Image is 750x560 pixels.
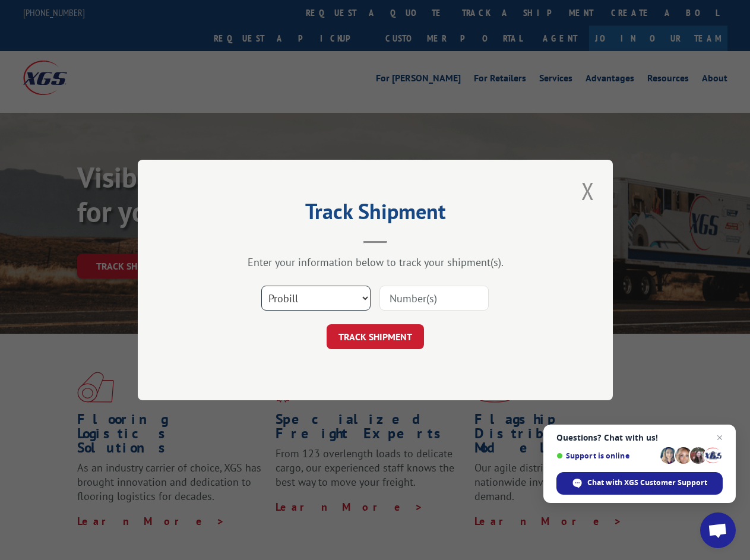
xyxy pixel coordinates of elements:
[556,451,656,460] span: Support is online
[379,286,489,311] input: Number(s)
[700,512,736,548] a: Open chat
[587,477,707,488] span: Chat with XGS Customer Support
[556,472,723,495] span: Chat with XGS Customer Support
[556,433,723,442] span: Questions? Chat with us!
[327,324,424,349] button: TRACK SHIPMENT
[578,175,598,207] button: Close modal
[197,255,553,269] div: Enter your information below to track your shipment(s).
[197,203,553,226] h2: Track Shipment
